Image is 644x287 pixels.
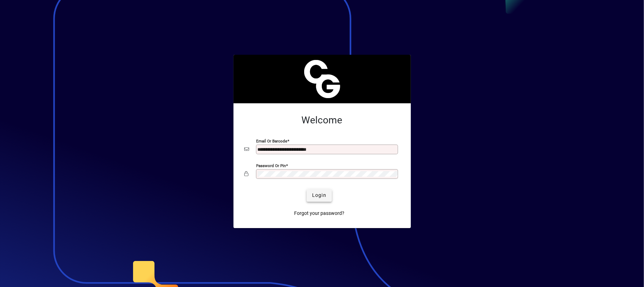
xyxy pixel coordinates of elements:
a: Forgot your password? [291,207,347,220]
span: Forgot your password? [294,210,344,217]
button: Login [307,189,332,202]
mat-label: Password or Pin [256,163,286,168]
span: Login [312,192,326,199]
mat-label: Email or Barcode [256,138,288,143]
h2: Welcome [245,114,400,126]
